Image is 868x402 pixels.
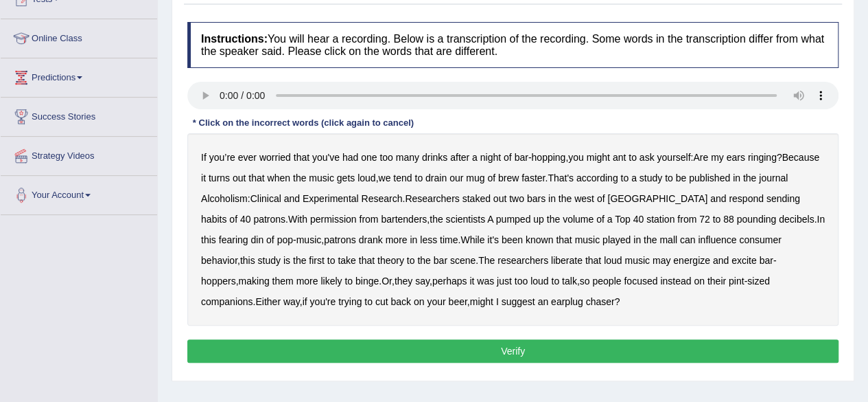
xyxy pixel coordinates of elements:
b: With [288,214,307,225]
b: patrons [324,234,356,245]
b: just [497,276,512,287]
b: journal [759,172,788,183]
b: had [342,152,358,163]
b: the [559,193,572,204]
b: talk [562,276,577,287]
b: their [707,276,726,287]
b: that [585,255,601,266]
b: in [548,193,556,204]
b: ringing [748,152,777,163]
b: energize [673,255,710,266]
b: I [496,296,499,307]
b: them [272,276,294,287]
b: consumer [739,234,781,245]
b: and [713,255,729,266]
b: gets [337,172,355,183]
b: out [493,193,506,204]
b: to [712,214,720,225]
b: to [620,172,629,183]
b: to [414,172,423,183]
b: of [266,234,274,245]
b: bar [514,152,528,163]
b: pounding [736,214,776,225]
b: mall [659,234,677,245]
b: If [201,152,207,163]
b: you're [310,296,336,307]
b: this [240,255,255,266]
b: known [526,234,553,245]
b: drain [425,172,447,183]
b: 88 [723,214,734,225]
b: mug [466,172,484,183]
b: respond [729,193,764,204]
b: many [396,152,419,163]
b: Experimental [303,193,359,204]
b: worried [259,152,291,163]
b: the [293,255,306,266]
b: drinks [422,152,447,163]
a: Online Class [1,19,157,54]
b: in [633,234,641,245]
a: Success Stories [1,98,157,132]
b: loud [604,255,622,266]
b: may [653,255,670,266]
b: the [743,172,756,183]
b: more [296,276,318,287]
b: we [378,172,390,183]
b: habits [201,214,226,225]
b: in [733,172,740,183]
b: it's [487,234,499,245]
div: - , : ? , . : . . , . - , . , . - , . , , , - . , , ? [187,133,838,326]
a: Strategy Videos [1,137,157,171]
b: The [478,255,495,266]
b: to [407,255,415,266]
b: binge [355,276,379,287]
b: making [238,276,269,287]
b: bar [759,255,773,266]
b: Or [382,276,392,287]
b: of [487,172,495,183]
b: a [607,214,613,225]
b: brew [498,172,519,183]
b: bar [434,255,447,266]
b: Clinical [250,193,281,204]
b: perhaps [432,276,467,287]
b: excite [731,255,757,266]
b: west [574,193,594,204]
b: it [201,172,206,183]
b: Because [782,152,819,163]
b: one [361,152,377,163]
b: on [694,276,705,287]
b: night [480,152,501,163]
b: liberate [551,255,583,266]
b: the [547,214,560,225]
b: earplug [551,296,583,307]
b: two [509,193,524,204]
b: way [283,296,300,307]
button: Verify [187,339,838,363]
b: to [364,296,373,307]
b: on [414,296,425,307]
b: played [602,234,631,245]
b: this [201,234,216,245]
b: our [449,172,463,183]
b: of [504,152,512,163]
b: drank [359,234,383,245]
b: tend [393,172,412,183]
b: hopping [531,152,565,163]
b: While [460,234,484,245]
b: trying [338,296,362,307]
b: to [344,276,353,287]
b: permission [310,214,357,225]
b: and [710,193,726,204]
b: decibels [779,214,814,225]
b: Instructions: [201,33,268,45]
b: bartenders [381,214,427,225]
h4: You will hear a recording. Below is a transcription of the recording. Some words in the transcrip... [187,22,838,68]
b: your [427,296,445,307]
b: [GEOGRAPHIC_DATA] [607,193,707,204]
b: the [644,234,657,245]
b: it [469,276,474,287]
b: ask [640,152,655,163]
b: of [229,214,237,225]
